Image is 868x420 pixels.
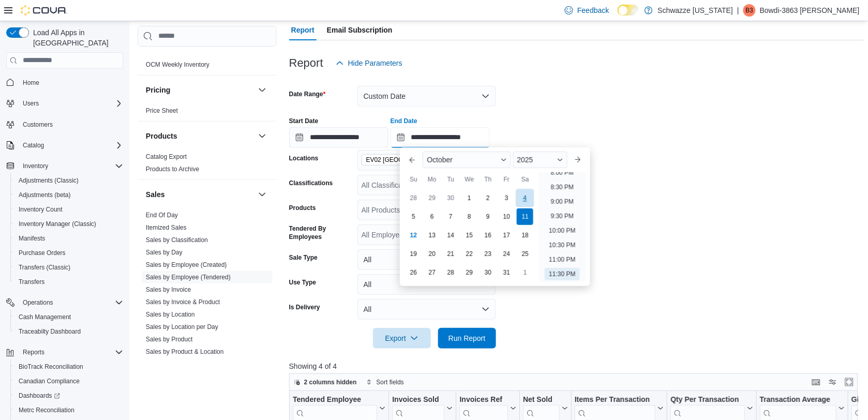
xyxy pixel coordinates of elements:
button: Hide Parameters [332,53,407,73]
div: Mo [424,171,440,188]
a: Home [19,77,43,89]
h3: Pricing [146,85,170,95]
button: OCM [256,38,268,50]
span: Home [23,79,39,87]
button: Previous Month [404,152,421,168]
button: Inventory [2,159,127,173]
a: Sales by Day [146,249,183,256]
p: Schwazze [US_STATE] [658,4,734,17]
button: All [357,274,496,295]
button: Adjustments (Classic) [10,173,127,188]
a: Adjustments (beta) [14,189,75,201]
div: day-17 [498,227,515,244]
li: 8:30 PM [547,181,578,193]
div: day-25 [517,246,533,262]
div: OCM [138,58,277,75]
span: Metrc Reconciliation [19,406,74,414]
label: Date Range [289,90,326,98]
a: Purchase Orders [14,247,70,259]
span: Manifests [19,234,45,243]
span: Sales by Product [146,335,193,343]
button: Metrc Reconciliation [10,403,127,417]
div: day-29 [424,190,440,206]
label: Is Delivery [289,303,320,311]
a: End Of Day [146,212,178,219]
a: Inventory Count [14,203,67,216]
div: day-12 [405,227,422,244]
button: Purchase Orders [10,246,127,260]
button: Cash Management [10,310,127,324]
a: Cash Management [14,311,75,323]
span: Sales by Location [146,310,195,319]
a: Sales by Employee (Tendered) [146,274,231,281]
span: Run Report [448,333,486,343]
li: 9:30 PM [547,210,578,222]
a: Transfers (Classic) [14,261,74,274]
span: Traceabilty Dashboard [14,325,123,338]
span: B3 [746,4,754,17]
span: Sales by Employee (Created) [146,261,227,269]
a: OCM Weekly Inventory [146,61,209,68]
div: day-15 [461,227,477,244]
div: Sa [517,171,533,188]
div: day-18 [517,227,533,244]
span: OCM Weekly Inventory [146,61,209,69]
div: day-30 [480,264,496,281]
a: Inventory Manager (Classic) [14,218,100,230]
li: 8:00 PM [547,167,578,179]
a: Sales by Product & Location per Day [146,361,247,368]
div: Net Sold [523,395,560,404]
div: We [461,171,477,188]
p: | [737,4,739,17]
h3: Report [289,57,323,69]
button: Enter fullscreen [843,376,856,388]
span: Catalog [19,139,123,152]
button: Customers [2,117,127,132]
a: Sales by Location [146,311,195,318]
p: Showing 4 of 4 [289,361,864,371]
div: day-5 [405,208,422,225]
button: All [357,299,496,320]
button: Traceabilty Dashboard [10,324,127,339]
span: Cash Management [14,311,123,323]
button: Inventory [19,160,52,172]
span: Catalog Export [146,153,187,161]
span: Adjustments (Classic) [19,176,79,185]
li: 9:00 PM [547,196,578,208]
span: Report [291,20,315,40]
span: 2025 [517,156,533,164]
span: EV02 [GEOGRAPHIC_DATA] [366,155,447,165]
a: Sales by Invoice & Product [146,298,220,306]
span: Purchase Orders [19,249,66,257]
a: Sales by Location per Day [146,323,218,331]
a: Traceabilty Dashboard [14,325,85,338]
button: BioTrack Reconciliation [10,359,127,374]
span: BioTrack Reconciliation [14,361,123,373]
span: October [427,156,453,164]
img: Cova [21,5,67,16]
span: Products to Archive [146,165,199,173]
button: Transfers (Classic) [10,260,127,275]
span: Manifests [14,232,123,245]
label: Products [289,204,316,212]
div: Button. Open the month selector. October is currently selected. [423,152,511,168]
button: Display options [827,376,839,388]
div: day-30 [442,190,459,206]
span: Sales by Day [146,248,183,257]
div: day-31 [498,264,515,281]
li: 10:30 PM [545,239,579,251]
span: Reports [19,346,123,358]
button: Reports [19,346,49,358]
div: day-28 [442,264,459,281]
span: Users [19,97,123,110]
input: Press the down key to open a popover containing a calendar. [289,127,388,148]
span: Export [379,328,425,349]
div: day-13 [424,227,440,244]
div: day-7 [442,208,459,225]
a: Products to Archive [146,166,199,173]
li: 11:00 PM [545,253,579,266]
div: Tendered Employee [293,395,377,404]
a: Sales by Product [146,336,193,343]
span: Canadian Compliance [14,375,123,387]
span: Operations [19,296,123,309]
